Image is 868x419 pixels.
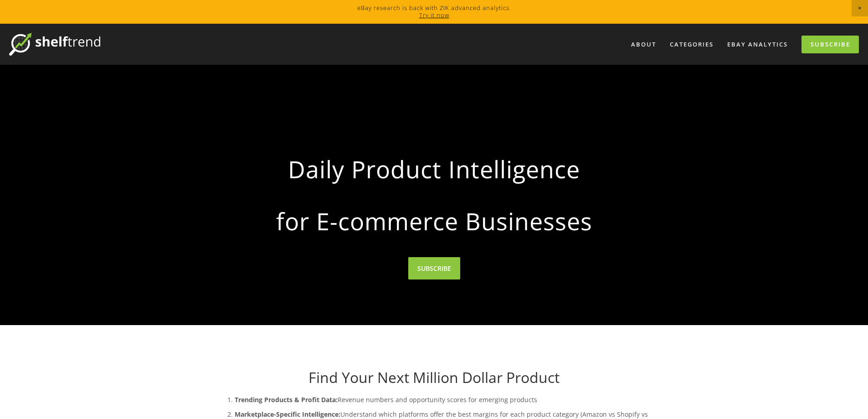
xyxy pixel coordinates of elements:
[801,36,859,53] a: Subscribe
[216,369,652,386] h1: Find Your Next Million Dollar Product
[235,395,338,404] strong: Trending Products & Profit Data:
[235,394,652,405] p: Revenue numbers and opportunity scores for emerging products
[231,200,637,243] strong: for E-commerce Businesses
[235,410,340,419] strong: Marketplace-Specific Intelligence:
[419,11,449,19] a: Try it now
[625,37,662,52] a: About
[664,37,719,52] div: Categories
[231,148,637,191] strong: Daily Product Intelligence
[721,37,794,52] a: eBay Analytics
[9,33,100,56] img: ShelfTrend
[408,257,460,279] a: SUBSCRIBE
